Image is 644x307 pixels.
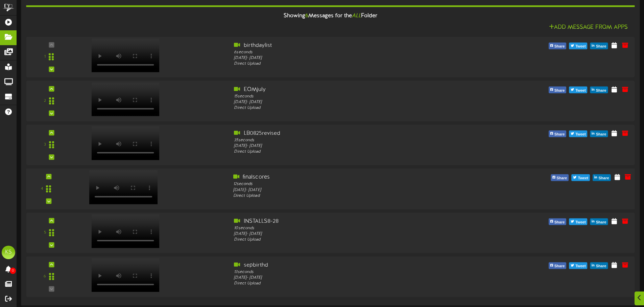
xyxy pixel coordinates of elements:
div: KS [2,246,15,259]
div: Direct Upload [234,281,477,286]
button: Share [593,174,611,181]
div: 6 seconds [234,50,477,55]
span: Share [595,131,608,138]
div: Direct Upload [234,61,477,67]
span: Tweet [574,43,587,50]
div: 35 seconds [234,137,477,143]
button: Add Message From Apps [547,23,630,32]
button: Share [590,42,608,49]
button: Share [549,218,567,225]
button: Tweet [569,218,587,225]
div: Direct Upload [233,193,479,199]
button: Share [590,87,608,93]
div: birthdaylist [234,42,477,50]
button: Tweet [569,262,587,269]
div: 13 seconds [234,269,477,275]
button: Share [551,174,569,181]
button: Share [549,262,567,269]
span: 0 [10,268,16,274]
span: Tweet [574,87,587,94]
button: Share [549,87,567,93]
div: [DATE] - [DATE] [234,55,477,61]
span: Share [595,219,608,226]
div: Showing Messages for the Folder [21,9,640,23]
div: 6 [44,274,46,280]
div: Direct Upload [234,149,477,155]
div: 10 seconds [234,225,477,231]
button: Tweet [569,87,587,93]
button: Share [549,130,567,137]
button: Share [549,42,567,49]
span: Share [553,43,566,50]
div: finalscores [233,174,479,181]
div: LB0825revised [234,130,477,137]
span: Share [595,43,608,50]
div: [DATE] - [DATE] [234,99,477,105]
div: sepbirthd [234,262,477,269]
button: Tweet [571,174,590,181]
span: Tweet [574,263,587,270]
div: EOMjuly [234,86,477,94]
div: Direct Upload [234,105,477,111]
span: 6 [305,13,308,19]
div: [DATE] - [DATE] [234,231,477,237]
button: Tweet [569,130,587,137]
span: Share [553,219,566,226]
button: Tweet [569,42,587,49]
span: Tweet [574,131,587,138]
div: INSTALLS8-28 [234,218,477,225]
span: Tweet [576,175,590,182]
div: [DATE] - [DATE] [233,187,479,193]
div: [DATE] - [DATE] [234,275,477,281]
i: ALL [352,13,361,19]
span: Share [555,175,568,182]
button: Share [590,218,608,225]
span: Share [553,131,566,138]
span: Share [595,263,608,270]
button: Share [590,130,608,137]
span: Share [553,87,566,94]
div: [DATE] - [DATE] [234,143,477,149]
span: Share [597,175,611,182]
span: Share [553,263,566,270]
button: Share [590,262,608,269]
span: Share [595,87,608,94]
div: Direct Upload [234,237,477,243]
span: Tweet [574,219,587,226]
div: 15 seconds [234,93,477,99]
div: 12 seconds [233,181,479,187]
